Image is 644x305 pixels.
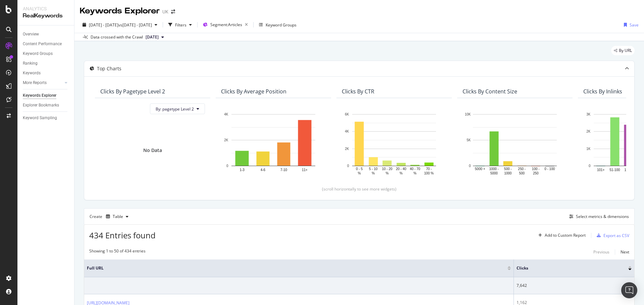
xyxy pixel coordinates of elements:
button: Segment:Articles [200,19,251,30]
text: 2K [586,130,591,134]
text: 1000 [504,171,512,175]
div: Open Intercom Messenger [621,282,637,298]
div: Explorer Bookmarks [23,102,59,109]
div: Ranking [23,60,38,67]
text: 5000 [490,171,498,175]
text: 2K [224,138,228,142]
div: Analytics [23,5,69,12]
text: 4K [224,112,228,116]
a: Content Performance [23,41,69,48]
div: Select metrics & dimensions [576,214,629,219]
div: 7,642 [517,283,632,289]
a: Keyword Sampling [23,115,69,122]
span: By URL [619,49,632,53]
text: 5000 + [475,167,485,171]
div: Filters [175,22,186,28]
text: 101+ [597,168,605,172]
a: Keywords Explorer [23,92,69,99]
text: 16-50 [624,168,633,172]
div: RealKeywords [23,12,69,20]
button: Keyword Groups [256,19,299,30]
div: Top Charts [97,65,121,72]
div: More Reports [23,79,47,86]
text: 0 [226,164,228,168]
text: % [414,171,417,175]
text: 11+ [302,168,308,172]
div: Keywords Explorer [23,92,56,99]
div: legacy label [611,46,635,55]
div: Create [90,211,131,222]
button: Filters [166,19,195,30]
div: Add to Custom Report [545,233,586,237]
a: Keyword Groups [23,50,69,57]
text: 0 - 100 [544,167,555,171]
div: Keywords [23,70,41,77]
div: Save [630,22,639,28]
text: 6K [345,112,349,116]
text: 100 % [424,171,434,175]
div: Showing 1 to 50 of 434 entries [89,248,146,256]
text: 4-6 [261,168,266,172]
button: [DATE] [143,33,167,41]
div: UK [162,8,168,15]
span: Clicks [517,265,618,271]
text: % [386,171,389,175]
text: 0 [589,164,591,168]
div: arrow-right-arrow-left [171,9,175,14]
span: vs [DATE] - [DATE] [118,22,152,28]
text: 40 - 70 [410,167,421,171]
svg: A chart. [221,111,326,176]
text: 500 - [504,167,512,171]
svg: A chart. [463,111,567,176]
button: Next [621,248,629,256]
div: Clicks By CTR [342,88,374,95]
div: Clicks By pagetype Level 2 [100,88,165,95]
text: % [399,171,402,175]
text: 1-3 [239,168,245,172]
div: No Data [143,147,162,154]
text: 100 - [532,167,540,171]
a: Ranking [23,60,69,67]
div: Keywords Explorer [80,5,160,17]
button: By: pagetype Level 2 [150,103,205,114]
text: 0 - 5 [356,167,363,171]
text: 1K [586,147,591,151]
svg: A chart. [342,111,446,176]
span: By: pagetype Level 2 [156,106,194,112]
text: 51-100 [609,168,620,172]
a: Overview [23,31,69,38]
span: [DATE] - [DATE] [89,22,118,28]
div: Export as CSV [603,233,629,238]
text: 4K [345,130,349,134]
text: 1000 - [489,167,499,171]
text: 250 [533,171,539,175]
text: 5 - 10 [369,167,378,171]
text: 7-10 [280,168,287,172]
button: Table [103,211,131,222]
span: Full URL [87,265,497,271]
text: 0 [347,164,349,168]
a: Keywords [23,70,69,77]
span: 2025 Jul. 28th [146,34,159,40]
div: Keyword Groups [266,22,297,28]
div: (scroll horizontally to see more widgets) [92,186,626,192]
div: Content Performance [23,41,62,48]
div: Overview [23,31,39,38]
text: 3K [586,112,591,116]
div: Previous [593,249,609,255]
a: More Reports [23,79,63,86]
button: Save [621,19,639,30]
div: Keyword Groups [23,50,53,57]
div: Clicks By Content Size [463,88,517,95]
text: 20 - 40 [396,167,407,171]
text: 250 - [518,167,526,171]
a: Explorer Bookmarks [23,102,69,109]
text: 10K [465,112,471,116]
text: 70 - [426,167,432,171]
button: Select metrics & dimensions [567,213,629,221]
text: 2K [345,147,349,151]
div: Table [113,215,123,219]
